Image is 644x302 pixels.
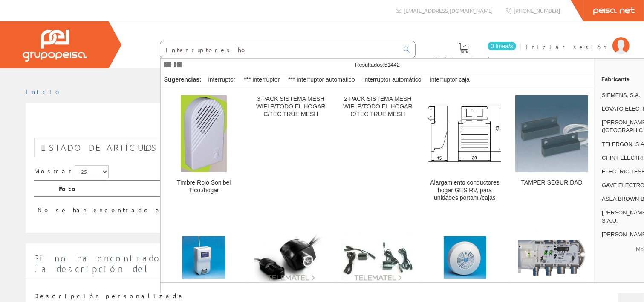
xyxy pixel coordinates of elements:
a: Inicio [26,88,62,95]
span: Resultados: [355,62,400,68]
div: Sugerencias: [161,74,203,86]
img: Modulador Domestico V-u Lcd Televes [515,221,588,294]
img: Detector de humos optico simon [444,236,486,279]
div: interruptor automático [360,72,425,88]
a: Iniciar sesión [526,35,630,44]
img: Receptor IR sobre coaxial [254,233,327,282]
span: [PHONE_NUMBER] [514,7,560,14]
div: 3-PACK SISTEMA MESH WIFI P/TODO EL HOGAR C/TEC TRUE MESH [254,95,327,118]
img: Prolongador infrarrojos cable coaxial [341,233,414,282]
a: Timbre Rojo Sonibel Tfco./hogar Timbre Rojo Sonibel Tfco./hogar [161,88,247,212]
label: Descripción personalizada [34,292,185,300]
div: *** interruptor automatico [285,72,358,88]
span: Iniciar sesión [526,42,608,51]
div: interruptor caja [427,72,473,88]
a: 2-PACK SISTEMA MESH WIFI P/TODO EL HOGAR C/TEC TRUE MESH [335,88,421,212]
span: [EMAIL_ADDRESS][DOMAIN_NAME] [404,7,493,14]
label: Mostrar [34,165,109,178]
input: Buscar ... [160,41,399,58]
a: Listado de artículos [34,138,164,158]
a: Alargamiento conductores hogar GES RV, para unidades portam./cajas Alargamiento conductores hogar... [422,88,508,212]
select: Mostrar [75,165,109,178]
img: Alargamiento conductores hogar GES RV, para unidades portam./cajas [428,106,501,162]
span: Si no ha encontrado algún artículo en nuestro catálogo introduzca aquí la cantidad y la descripci... [34,253,590,274]
td: No se han encontrado artículos, pruebe con otra búsqueda [34,197,549,218]
div: *** interruptor [240,72,283,88]
img: Grupo Peisa [23,30,87,62]
span: Pedido actual [435,55,493,63]
img: DETECTOR DE GAS [182,236,225,279]
div: 2-PACK SISTEMA MESH WIFI P/TODO EL HOGAR C/TEC TRUE MESH [341,95,414,118]
h1: Interruptores hogar [34,116,610,133]
a: TAMPER SEGURIDAD TAMPER SEGURIDAD [508,88,595,212]
img: Timbre Rojo Sonibel Tfco./hogar [181,95,227,172]
span: 0 línea/s [488,42,516,50]
a: 3-PACK SISTEMA MESH WIFI P/TODO EL HOGAR C/TEC TRUE MESH [248,88,334,212]
th: Foto [55,181,549,197]
img: TAMPER SEGURIDAD [515,95,588,172]
span: 51442 [384,62,400,68]
div: TAMPER SEGURIDAD [515,179,588,187]
div: Timbre Rojo Sonibel Tfco./hogar [167,179,240,194]
div: interruptor [205,72,239,88]
div: Alargamiento conductores hogar GES RV, para unidades portam./cajas [428,179,501,202]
